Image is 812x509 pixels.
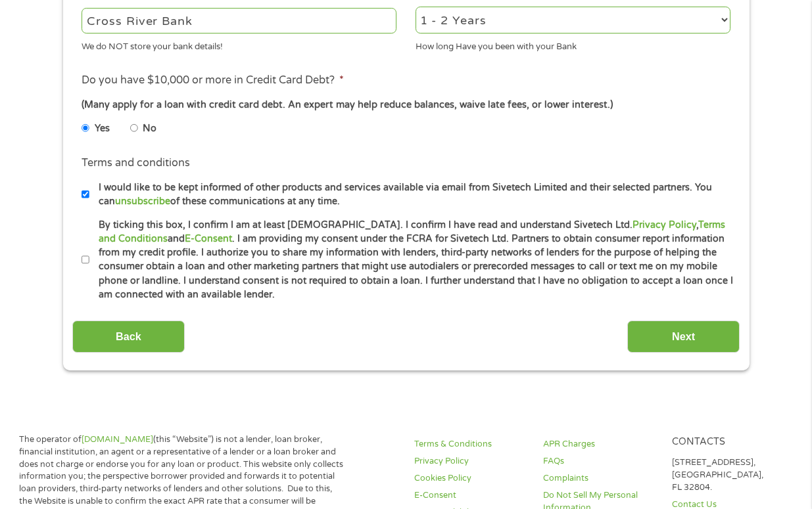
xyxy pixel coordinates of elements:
[672,436,785,449] h4: Contacts
[82,35,396,53] div: We do NOT store your bank details!
[543,438,656,451] a: APR Charges
[543,455,656,468] a: FAQs
[543,472,656,485] a: Complaints
[185,233,232,244] a: E-Consent
[72,321,185,353] input: Back
[89,181,734,209] label: I would like to be kept informed of other products and services available via email from Sivetech...
[82,98,730,112] div: (Many apply for a loan with credit card debt. An expert may help reduce balances, waive late fees...
[99,219,725,244] a: Terms and Conditions
[672,456,785,494] p: [STREET_ADDRESS], [GEOGRAPHIC_DATA], FL 32804.
[143,122,156,136] label: No
[95,122,110,136] label: Yes
[414,438,527,451] a: Terms & Conditions
[627,321,740,353] input: Next
[115,196,170,207] a: unsubscribe
[414,472,527,485] a: Cookies Policy
[82,156,190,170] label: Terms and conditions
[82,74,344,87] label: Do you have $10,000 or more in Credit Card Debt?
[414,455,527,468] a: Privacy Policy
[633,219,696,231] a: Privacy Policy
[414,489,527,502] a: E-Consent
[89,218,734,302] label: By ticking this box, I confirm I am at least [DEMOGRAPHIC_DATA]. I confirm I have read and unders...
[416,35,730,53] div: How long Have you been with your Bank
[82,434,153,445] a: [DOMAIN_NAME]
